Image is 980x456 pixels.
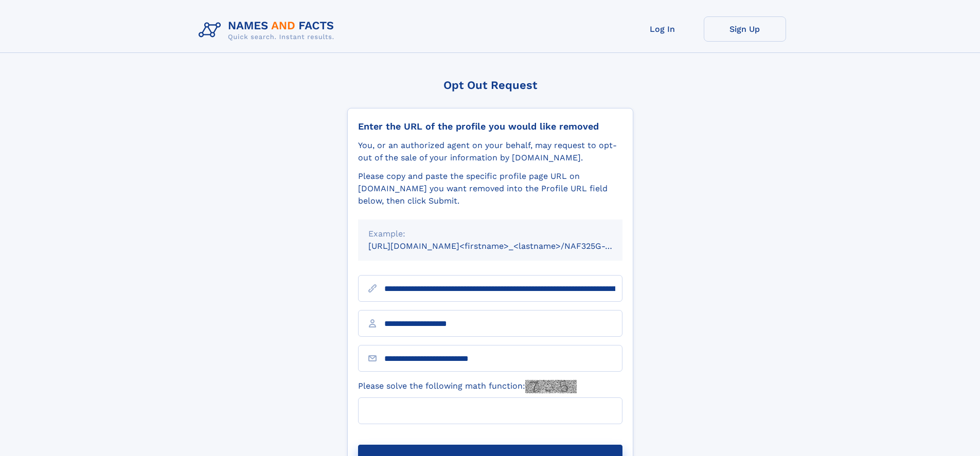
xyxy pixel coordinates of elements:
div: You, or an authorized agent on your behalf, may request to opt-out of the sale of your informatio... [358,139,622,164]
a: Sign Up [704,16,786,42]
img: Logo Names and Facts [194,16,343,44]
div: Please copy and paste the specific profile page URL on [DOMAIN_NAME] you want removed into the Pr... [358,170,622,207]
a: Log In [621,16,704,42]
label: Please solve the following math function: [358,380,577,393]
div: Example: [368,228,612,240]
small: [URL][DOMAIN_NAME]<firstname>_<lastname>/NAF325G-xxxxxxxx [368,241,642,251]
div: Enter the URL of the profile you would like removed [358,121,622,132]
div: Opt Out Request [347,79,633,92]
